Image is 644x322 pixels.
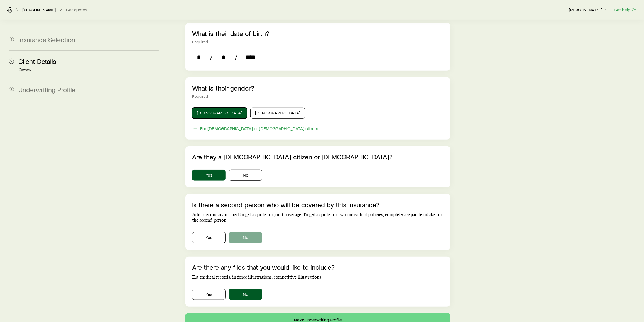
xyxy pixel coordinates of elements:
[192,153,444,161] p: Are they a [DEMOGRAPHIC_DATA] citizen or [DEMOGRAPHIC_DATA]?
[192,84,444,92] p: What is their gender?
[192,170,226,181] button: Yes
[192,263,444,271] p: Are there any files that you would like to include?
[569,7,609,13] p: [PERSON_NAME]
[192,30,444,37] p: What is their date of birth?
[18,86,75,94] span: Underwriting Profile
[200,126,318,131] div: For [DEMOGRAPHIC_DATA] or [DEMOGRAPHIC_DATA] clients
[192,40,444,44] div: Required
[192,274,444,280] p: E.g. medical records, in force illustrations, competitive illustrations
[192,108,247,119] button: [DEMOGRAPHIC_DATA]
[9,37,14,42] span: 1
[229,232,262,243] button: No
[250,108,305,119] button: [DEMOGRAPHIC_DATA]
[614,7,637,13] button: Get help
[192,232,226,243] button: Yes
[22,7,56,13] p: [PERSON_NAME]
[229,170,262,181] button: No
[192,94,444,99] div: Required
[9,59,14,64] span: 2
[18,57,56,65] span: Client Details
[192,289,226,300] button: Yes
[232,53,239,61] span: /
[192,125,319,132] button: For [DEMOGRAPHIC_DATA] or [DEMOGRAPHIC_DATA] clients
[192,212,444,223] p: Add a secondary insured to get a quote for joint coverage. To get a quote for two individual poli...
[18,68,159,72] p: Current
[229,289,262,300] button: No
[192,201,444,209] p: Is there a second person who will be covered by this insurance?
[569,7,609,13] button: [PERSON_NAME]
[66,7,88,13] button: Get quotes
[208,53,215,61] span: /
[9,87,14,92] span: 3
[18,35,75,43] span: Insurance Selection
